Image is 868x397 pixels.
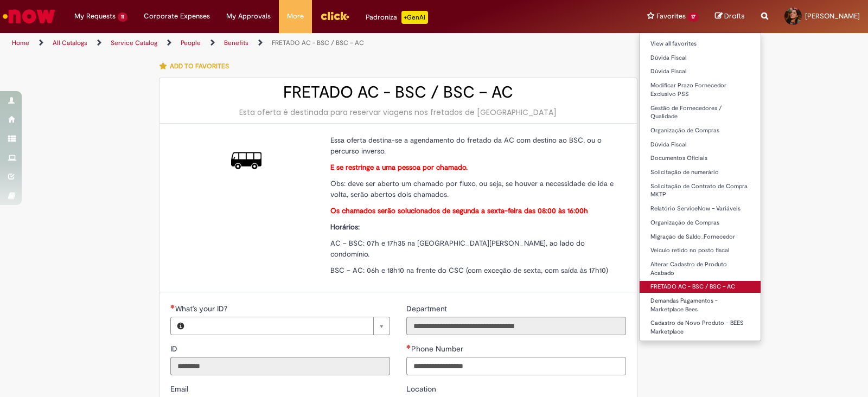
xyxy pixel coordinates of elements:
a: Alterar Cadastro de Produto Acabado [640,259,761,279]
span: Essa oferta destina-se a agendamento do fretado da AC com destino ao BSC, ou o percurso inverso. [330,136,602,156]
strong: Os chamados serão solucionados de segunda a sexta-feira das 08:00 às 16:00h [330,206,588,215]
a: Documentos Oficiais [640,152,761,164]
strong: Horários: [330,222,360,232]
a: Organização de Compras [640,125,761,137]
p: +GenAi [401,11,428,24]
span: Read only - Email [170,384,190,394]
label: Read only - Email [170,383,190,394]
a: Veículo retido no posto fiscal [640,245,761,257]
span: Phone Number [411,344,465,354]
span: More [287,11,304,22]
a: Service Catalog [111,39,157,47]
span: [PERSON_NAME] [805,11,860,21]
span: Add to favorites [170,62,229,71]
span: BSC – AC: 06h e 18h10 na frente do CSC (com exceção de sexta, com saída às 17h10) [330,266,608,275]
span: Required [170,304,175,309]
span: Read only - ID [170,344,180,354]
a: Modificar Prazo Fornecedor Exclusivo PSS [640,80,761,100]
a: Relatório ServiceNow – Variáveis [640,203,761,215]
span: Location [406,384,438,394]
img: ServiceNow [1,5,57,27]
a: Solicitação de numerário [640,167,761,178]
span: AC – BSC: 07h e 17h35 na [GEOGRAPHIC_DATA][PERSON_NAME], ao lado do condomínio. [330,239,585,259]
label: Read only - ID [170,343,180,354]
a: FRETADO AC - BSC / BSC – AC [272,39,364,47]
div: Esta oferta é destinada para reservar viagens nos fretados de [GEOGRAPHIC_DATA] [170,107,626,118]
button: Add to favorites [159,55,235,78]
span: My Requests [74,11,116,22]
a: View all favorites [640,38,761,50]
a: Clear field What's your ID? [190,317,390,335]
input: ID [170,357,390,375]
a: Dúvida Fiscal [640,52,761,64]
a: People [181,39,201,47]
span: My Approvals [226,11,271,22]
span: 17 [688,12,699,22]
span: 11 [118,12,127,22]
ul: Page breadcrumbs [8,33,571,53]
a: Organização de Compras [640,217,761,229]
span: Favorites [656,11,686,22]
a: Cadastro de Novo Produto - BEES Marketplace [640,317,761,337]
a: Dúvida Fiscal [640,139,761,151]
a: Benefits [224,39,248,47]
a: All Catalogs [53,39,87,47]
ul: Favorites [639,33,761,341]
span: Drafts [724,11,745,21]
span: Read only - Department [406,304,449,313]
label: Read only - Department [406,303,449,314]
a: Drafts [715,11,745,22]
button: What's your ID?, Preview this record [171,317,190,335]
img: click_logo_yellow_360x200.png [320,8,349,24]
span: Obs: deve ser aberto um chamado por fluxo, ou seja, se houver a necessidade de ida e volta, serão... [330,179,614,199]
img: FRETADO AC - BSC / BSC – AC [231,145,261,176]
input: Department [406,317,626,335]
span: Required - What's your ID? [175,304,229,313]
h2: FRETADO AC - BSC / BSC – AC [170,84,626,101]
a: Solicitação de Contrato de Compra MKTP [640,181,761,201]
a: Gestão de Fornecedores / Qualidade [640,103,761,123]
a: Dúvida Fiscal [640,66,761,78]
strong: E se restringe a uma pessoa por chamado. [330,163,468,172]
a: FRETADO AC - BSC / BSC – AC [640,281,761,293]
input: Phone Number [406,357,626,375]
a: Demandas Pagamentos - Marketplace Bees [640,295,761,315]
span: Corporate Expenses [144,11,210,22]
a: Migração de Saldo_Fornecedor [640,231,761,243]
a: Home [12,39,29,47]
span: Required Filled [406,344,411,349]
div: Padroniza [366,11,428,24]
